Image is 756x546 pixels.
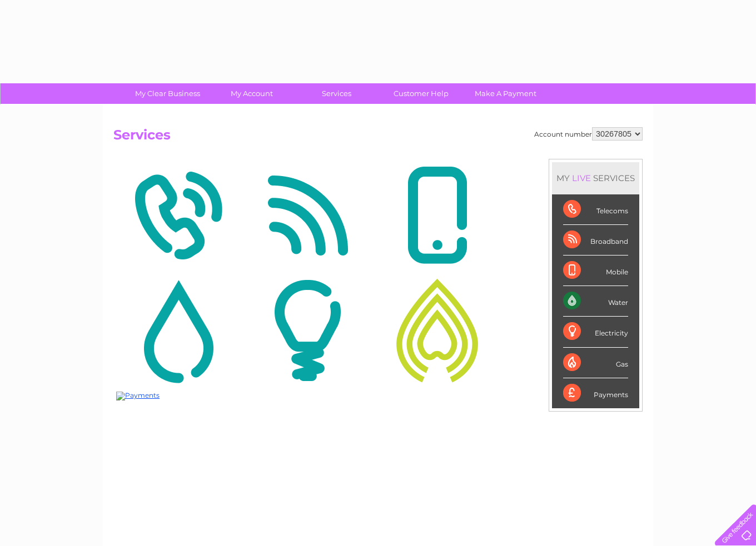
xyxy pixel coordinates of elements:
[534,127,643,141] div: Account number
[563,286,628,317] div: Water
[246,277,370,384] img: Electricity
[552,162,639,194] div: MY SERVICES
[563,378,628,408] div: Payments
[563,225,628,256] div: Broadband
[116,162,240,269] img: Telecoms
[563,348,628,378] div: Gas
[116,277,240,384] img: Water
[122,83,213,104] a: My Clear Business
[375,83,467,104] a: Customer Help
[246,162,370,269] img: Broadband
[113,127,643,148] h2: Services
[460,83,551,104] a: Make A Payment
[570,173,593,183] div: LIVE
[563,317,628,347] div: Electricity
[563,256,628,286] div: Mobile
[291,83,382,104] a: Services
[375,162,499,269] img: Mobile
[375,277,499,384] img: Gas
[563,194,628,225] div: Telecoms
[116,392,160,400] img: Payments
[206,83,298,104] a: My Account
